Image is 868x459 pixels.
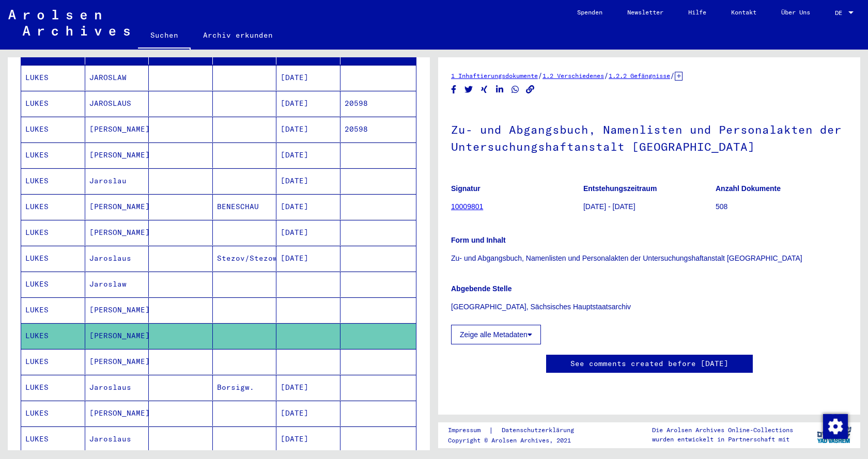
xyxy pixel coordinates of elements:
[542,72,604,80] a: 1.2 Verschiedenes
[276,220,340,245] mat-cell: [DATE]
[276,91,340,116] mat-cell: [DATE]
[448,436,586,445] p: Copyright © Arolsen Archives, 2021
[21,117,85,142] mat-cell: LUKES
[85,426,149,452] mat-cell: Jaroslaus
[21,220,85,245] mat-cell: LUKES
[276,117,340,142] mat-cell: [DATE]
[213,246,277,271] mat-cell: Stezov/Stezow
[493,425,586,436] a: Datenschutzerklärung
[340,91,416,116] mat-cell: 20598
[451,253,847,264] p: Zu- und Abgangsbuch, Namenlisten und Personalakten der Untersuchungshaftanstalt [GEOGRAPHIC_DATA]
[276,65,340,90] mat-cell: [DATE]
[85,401,149,426] mat-cell: [PERSON_NAME]
[276,401,340,426] mat-cell: [DATE]
[479,83,490,96] button: Share on Xing
[85,220,149,245] mat-cell: [PERSON_NAME]
[85,168,149,194] mat-cell: Jaroslau
[510,83,521,96] button: Share on WhatsApp
[451,106,847,168] h1: Zu- und Abgangsbuch, Namenlisten und Personalakten der Untersuchungshaftanstalt [GEOGRAPHIC_DATA]
[85,375,149,400] mat-cell: Jaroslaus
[525,83,536,96] button: Copy link
[21,246,85,271] mat-cell: LUKES
[21,375,85,400] mat-cell: LUKES
[276,194,340,219] mat-cell: [DATE]
[652,435,793,444] p: wurden entwickelt in Partnerschaft mit
[21,194,85,219] mat-cell: LUKES
[21,91,85,116] mat-cell: LUKES
[815,422,854,448] img: yv_logo.png
[85,323,149,349] mat-cell: [PERSON_NAME]
[276,246,340,271] mat-cell: [DATE]
[21,323,85,349] mat-cell: LUKES
[85,246,149,271] mat-cell: Jaroslaus
[451,284,512,293] b: Abgebende Stelle
[21,349,85,374] mat-cell: LUKES
[570,358,729,369] a: See comments created before [DATE]
[85,297,149,323] mat-cell: [PERSON_NAME]
[716,201,847,212] p: 508
[213,194,277,219] mat-cell: BENESCHAU
[451,184,481,193] b: Signatur
[451,202,483,211] a: 10009801
[451,325,541,344] button: Zeige alle Metadaten
[85,194,149,219] mat-cell: [PERSON_NAME]
[463,83,474,96] button: Share on Twitter
[823,414,848,439] img: Zustimmung ändern
[494,83,505,96] button: Share on LinkedIn
[276,426,340,452] mat-cell: [DATE]
[448,425,489,436] a: Impressum
[451,72,538,80] a: 1 Inhaftierungsdokumente
[276,375,340,400] mat-cell: [DATE]
[538,71,542,80] span: /
[85,143,149,168] mat-cell: [PERSON_NAME]
[21,272,85,297] mat-cell: LUKES
[21,65,85,90] mat-cell: LUKES
[8,10,130,36] img: Arolsen_neg.svg
[340,117,416,142] mat-cell: 20598
[138,23,191,50] a: Suchen
[21,401,85,426] mat-cell: LUKES
[835,9,846,17] span: DE
[85,349,149,374] mat-cell: [PERSON_NAME]
[583,184,657,193] b: Entstehungszeitraum
[670,71,675,80] span: /
[191,23,285,48] a: Archiv erkunden
[276,168,340,194] mat-cell: [DATE]
[716,184,781,193] b: Anzahl Dokumente
[213,375,277,400] mat-cell: Borsigw.
[21,426,85,452] mat-cell: LUKES
[276,143,340,168] mat-cell: [DATE]
[583,201,715,212] p: [DATE] - [DATE]
[448,83,459,96] button: Share on Facebook
[85,65,149,90] mat-cell: JAROSLAW
[451,302,847,312] p: [GEOGRAPHIC_DATA], Sächsisches Hauptstaatsarchiv
[652,425,793,435] p: Die Arolsen Archives Online-Collections
[451,236,506,244] b: Form und Inhalt
[21,168,85,194] mat-cell: LUKES
[609,72,670,80] a: 1.2.2 Gefängnisse
[85,117,149,142] mat-cell: [PERSON_NAME]
[85,91,149,116] mat-cell: JAROSLAUS
[604,71,609,80] span: /
[21,297,85,323] mat-cell: LUKES
[448,425,586,436] div: |
[21,143,85,168] mat-cell: LUKES
[85,272,149,297] mat-cell: Jaroslaw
